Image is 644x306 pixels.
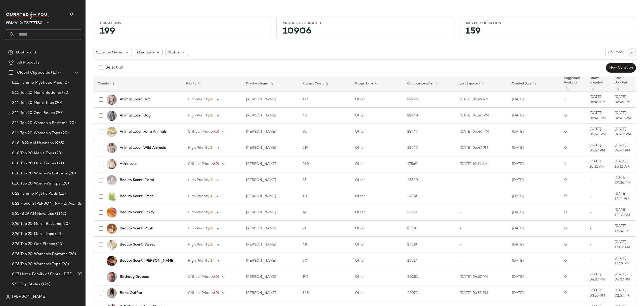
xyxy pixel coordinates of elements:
td: [DATE] 06:47 PM [611,140,636,156]
span: High Priority [188,243,209,247]
td: 0 [560,108,585,124]
span: 8.18 Top 20 Women's Bottoms [12,171,68,176]
th: Curation Owner [242,76,299,91]
div: Avg.per Curation [465,21,630,26]
td: 0 [560,172,585,188]
td: Other [351,108,403,124]
td: 48 [299,237,351,253]
td: 1 [560,156,585,172]
span: (20) [61,221,70,227]
td: - [456,204,508,221]
td: - [585,237,611,253]
td: 21 [299,221,351,237]
b: Animal Lover: Wild Animals [120,145,166,150]
td: [DATE] [508,91,560,108]
img: 94950243_066_b [107,95,117,105]
span: (965) [54,140,64,146]
td: [PERSON_NAME] [242,108,299,124]
td: [DATE] 10:11 AM [585,156,611,172]
span: 8.27 Home Family of Prints LP ZD Adds [12,271,77,277]
span: (1) [209,259,214,263]
td: [DATE] [508,124,560,140]
span: 9.15-9.19 AM Newness [12,292,53,297]
th: Suggested Products [560,76,585,91]
td: 30 [299,253,351,269]
img: cfy_white_logo.C9jOOHJF.svg [6,12,49,19]
td: [DATE] 06:46 PM [585,124,611,140]
span: (20) [54,150,63,156]
td: [DATE] 06:46 PM [456,124,508,140]
span: 8.18-8.22 AM Newness [12,140,54,146]
td: 20281 [403,269,456,285]
span: (1) [209,98,214,101]
span: (1) [209,194,214,198]
span: (20) [67,120,76,126]
img: 102059615_004_b [107,111,117,121]
span: Critical Priority [188,130,214,134]
td: [PERSON_NAME] [242,91,299,108]
td: 45 [299,108,351,124]
td: [DATE] 06:47 PM [456,140,508,156]
span: (8) [77,201,83,207]
td: Other [351,269,403,285]
span: (0) [214,162,219,166]
td: Other [351,156,403,172]
span: (20) [55,241,64,247]
img: 101332914_073_b [107,127,117,137]
td: 0 [560,221,585,237]
td: [DATE] 06:48 PM [456,108,508,124]
td: [PERSON_NAME] [242,156,299,172]
img: 102385648_102_b [107,191,117,201]
td: - [456,253,508,269]
span: High Priority [188,194,209,198]
td: [DATE] [508,237,560,253]
td: [DATE] 06:48 PM [585,108,611,124]
td: [PERSON_NAME] [242,188,299,204]
td: [DATE] [508,108,560,124]
span: 8.11 Top 20 Women's Bottoms [12,120,67,126]
span: High Priority [188,98,209,101]
td: [DATE] [508,253,560,269]
span: 8.25-8.29 AM Newness [12,211,54,217]
td: 168 [299,285,351,301]
td: 40 [299,204,351,221]
span: (20) [61,90,70,96]
button: Columns [605,49,625,56]
span: (1162) [54,211,66,217]
span: 8.22 Femme Mystic Adds [12,191,58,197]
td: [DATE] 06:46 PM [611,124,636,140]
span: (20) [55,110,63,116]
td: [DATE] [508,188,560,204]
span: (20) [54,231,63,237]
img: 35402403_023_b [107,175,117,185]
div: Curations [100,21,264,26]
td: Other [351,285,403,301]
td: [DATE] 04:37 PM [456,269,508,285]
td: [DATE] 11:59 PM [611,253,636,269]
b: Birthday Dresses [120,274,149,280]
td: [DATE] [508,156,560,172]
b: Animal Lover: Dog [120,113,151,118]
td: [DATE] 03:53 PM [585,285,611,301]
td: [DATE] 12:11 AM [611,188,636,204]
td: 22947 [403,124,456,140]
td: [DATE] [508,172,560,188]
span: (124) [40,282,50,287]
td: 219 [299,140,351,156]
td: [PERSON_NAME] [242,269,299,285]
span: (20) [60,261,69,267]
b: Beauty Scent: Fresh [120,194,153,199]
td: 0 [560,269,585,285]
td: [PERSON_NAME] [242,204,299,221]
th: Product Count [299,76,351,91]
td: 96 [299,124,351,140]
td: 23319 [403,237,456,253]
td: [PERSON_NAME] [242,221,299,237]
img: 35402403_018_b [107,224,117,234]
td: [DATE] 10:11 AM [456,156,508,172]
td: [DATE] [508,204,560,221]
b: Animal Lover: Cat [120,97,150,102]
b: Beauty Scent: Sweet [120,242,155,247]
span: New Curation [609,66,633,70]
td: [DATE] 06:49 PM [456,91,508,108]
